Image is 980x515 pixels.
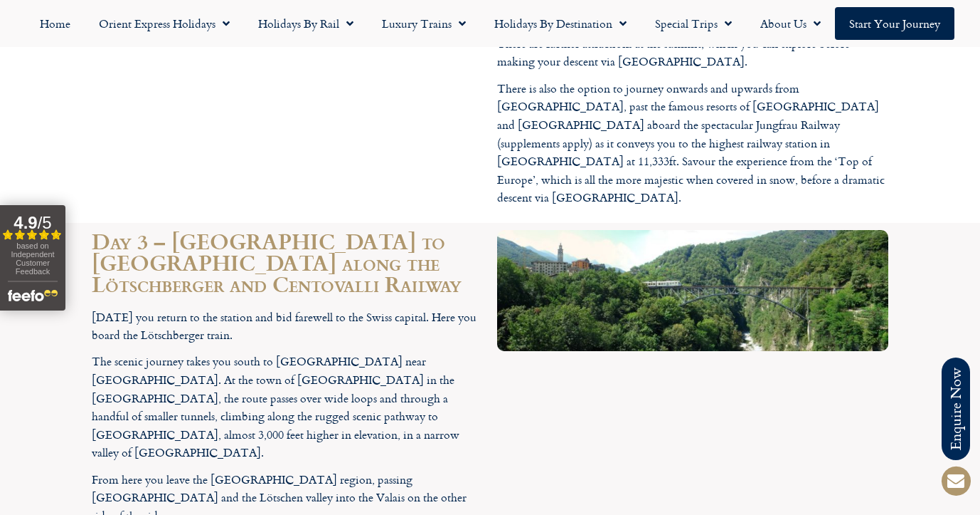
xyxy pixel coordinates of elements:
[92,230,483,294] h2: Day 3 – [GEOGRAPHIC_DATA] to [GEOGRAPHIC_DATA] along the Lötschberger and Centovalli Railway
[85,7,244,40] a: Orient Express Holidays
[92,308,483,345] p: [DATE] you return to the station and bid farewell to the Swiss capital. Here you board the Lötsch...
[26,7,85,40] a: Home
[368,7,480,40] a: Luxury Trains
[746,7,835,40] a: About Us
[641,7,746,40] a: Special Trips
[497,35,888,71] p: There are further attractions at the summit, which you can explore before making your descent via...
[244,7,368,40] a: Holidays by Rail
[480,7,641,40] a: Holidays by Destination
[835,7,954,40] a: Start your Journey
[7,7,973,40] nav: Menu
[497,80,888,207] p: There is also the option to journey onwards and upwards from [GEOGRAPHIC_DATA], past the famous r...
[92,353,483,462] p: The scenic journey takes you south to [GEOGRAPHIC_DATA] near [GEOGRAPHIC_DATA]. At the town of [G...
